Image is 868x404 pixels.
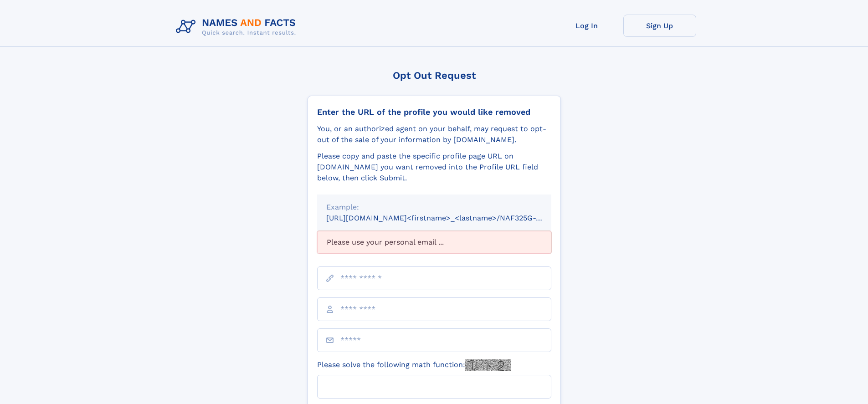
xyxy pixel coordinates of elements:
div: Example: [326,202,542,213]
div: Enter the URL of the profile you would like removed [317,107,551,117]
div: Please copy and paste the specific profile page URL on [DOMAIN_NAME] you want removed into the Pr... [317,151,551,184]
img: Logo Names and Facts [172,15,303,39]
label: Please solve the following math function: [317,359,511,371]
a: Log In [550,15,623,37]
div: Opt Out Request [308,70,561,81]
div: You, or an authorized agent on your behalf, may request to opt-out of the sale of your informatio... [317,123,551,145]
div: Please use your personal email ... [317,231,551,254]
a: Sign Up [623,15,696,37]
small: [URL][DOMAIN_NAME]<firstname>_<lastname>/NAF325G-xxxxxxxx [326,214,569,222]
